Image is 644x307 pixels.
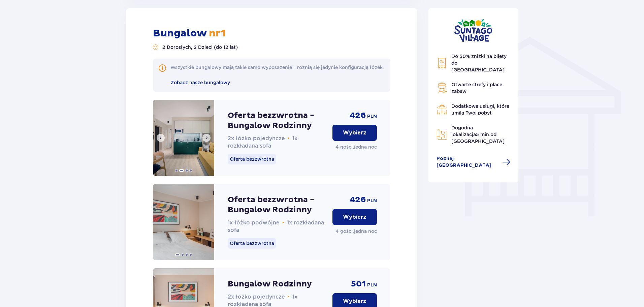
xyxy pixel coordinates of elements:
span: 501 [351,279,366,289]
img: Suntago Village [454,19,492,42]
span: Do 50% zniżki na bilety do [GEOGRAPHIC_DATA] [451,54,507,72]
p: Oferta bezzwrotna [228,154,276,164]
span: 1x łóżko podwójne [228,219,280,226]
button: Wybierz [332,125,377,141]
p: Wybierz [343,298,366,305]
span: • [282,219,284,226]
img: Map Icon [437,129,447,140]
p: Oferta bezzwrotna [228,238,276,249]
span: • [288,294,290,300]
span: nr 1 [206,27,226,39]
p: Bungalow [153,27,226,40]
a: Poznaj [GEOGRAPHIC_DATA] [437,155,511,169]
span: Otwarte strefy i place zabaw [451,82,502,94]
div: Wszystkie bungalowy mają takie samo wyposażenie – różnią się jedynie konfiguracją łóżek. [170,64,384,71]
img: Discount Icon [437,58,447,69]
img: Grill Icon [437,83,447,93]
span: Dodatkowe usługi, które umilą Twój pobyt [451,103,509,116]
p: Bungalow Rodzinny [228,279,312,289]
span: Poznaj [GEOGRAPHIC_DATA] [437,155,498,169]
p: Wybierz [343,129,366,136]
span: PLN [367,282,377,288]
span: • [288,135,290,142]
p: 4 gości , jedna noc [335,228,377,235]
span: 426 [350,195,366,205]
p: 2 Dorosłych, 2 Dzieci (do 12 lat) [162,44,238,51]
span: 5 min. [476,132,490,137]
p: Oferta bezzwrotna - Bungalow Rodzinny [228,195,327,215]
span: 2x łóżko pojedyncze [228,135,285,142]
img: Liczba gości [153,44,158,50]
span: 2x łóżko pojedyncze [228,294,285,300]
span: Zobacz nasze bungalowy [170,80,230,85]
a: Zobacz nasze bungalowy [170,79,230,86]
button: Wybierz [332,209,377,225]
img: Oferta bezzwrotna - Bungalow Rodzinny [153,100,214,176]
span: PLN [367,197,377,204]
img: Restaurant Icon [437,104,447,115]
span: 426 [350,111,366,121]
p: Oferta bezzwrotna - Bungalow Rodzinny [228,111,327,131]
span: PLN [367,113,377,120]
p: 4 gości , jedna noc [335,144,377,150]
span: Dogodna lokalizacja od [GEOGRAPHIC_DATA] [451,125,505,144]
img: Oferta bezzwrotna - Bungalow Rodzinny [153,184,214,260]
p: Wybierz [343,213,366,221]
